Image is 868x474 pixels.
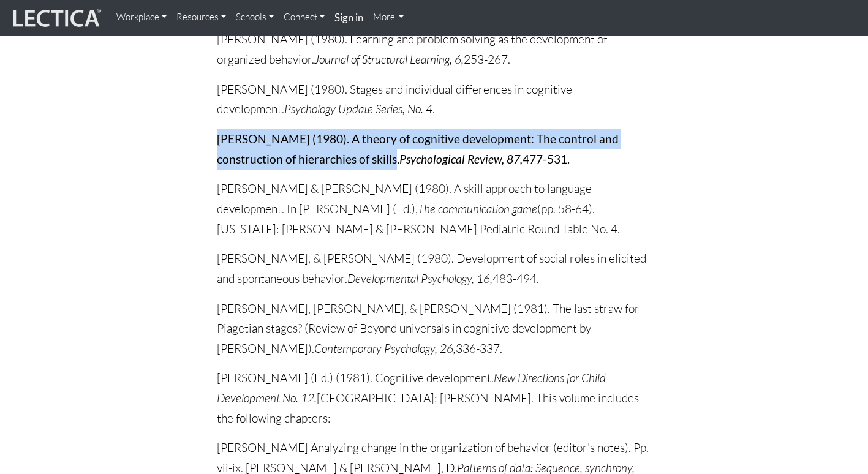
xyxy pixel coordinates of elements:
[217,132,619,166] strong: [PERSON_NAME] (1980). A theory of cognitive development: The control and construction of hierarch...
[172,5,231,29] a: Resources
[399,152,523,166] strong: Psychological Review, 87,
[217,179,652,239] p: [PERSON_NAME] & [PERSON_NAME] (1980). A skill approach to language development. In [PERSON_NAME] ...
[334,11,363,24] strong: Sign in
[314,52,464,67] i: Journal of Structural Learning, 6,
[418,201,537,216] i: The communication game
[284,102,432,116] i: Psychology Update Series, No. 4
[314,341,456,356] i: Contemporary Psychology, 26,
[217,29,652,69] p: [PERSON_NAME] (1980). Learning and problem solving as the development of organized behavior. 253-...
[10,7,102,30] img: lecticalive
[523,152,570,166] strong: 477-531.
[217,249,652,288] p: [PERSON_NAME], & [PERSON_NAME] (1980). Development of social roles in elicited and spontaneous be...
[217,299,652,359] p: [PERSON_NAME], [PERSON_NAME], & [PERSON_NAME] (1981). The last straw for Piagetian stages? (Revie...
[347,271,492,286] i: Developmental Psychology, 16,
[231,5,279,29] a: Schools
[217,80,652,119] p: [PERSON_NAME] (1980). Stages and individual differences in cognitive development. .
[330,5,368,31] a: Sign in
[279,5,330,29] a: Connect
[368,5,409,29] a: More
[217,368,652,428] p: [PERSON_NAME] (Ed.) (1981). Cognitive development. [GEOGRAPHIC_DATA]: [PERSON_NAME]. This volume ...
[111,5,172,29] a: Workplace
